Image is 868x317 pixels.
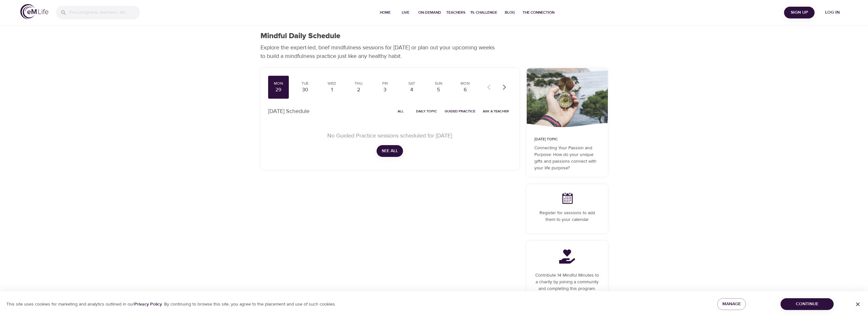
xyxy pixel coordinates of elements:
[787,9,812,17] span: Sign Up
[534,145,600,172] p: Connecting Your Passion and Purpose: How do your unique gifts and passions connect with your life...
[820,9,845,17] span: Log in
[431,81,447,86] div: Sun
[457,86,473,94] div: 6
[784,7,815,18] button: Sign Up
[378,9,393,16] span: Home
[134,301,162,307] a: Privacy Policy
[534,210,600,223] p: Register for sessions to add them to your calendar
[398,9,413,16] span: Live
[297,81,313,86] div: Tue
[393,108,408,114] span: All
[276,131,504,140] p: No Guided Practice sessions scheduled for [DATE]
[445,108,475,114] span: Guided Practice
[457,81,473,86] div: Mon
[722,300,741,308] span: Manage
[351,81,366,86] div: Thu
[404,86,420,94] div: 4
[534,137,600,142] p: [DATE] Topic
[413,106,440,116] button: Daily Topic
[786,300,829,308] span: Continue
[418,9,441,16] span: On-Demand
[268,107,309,116] p: [DATE] Schedule
[442,106,478,116] button: Guided Practice
[416,108,437,114] span: Daily Topic
[781,298,834,310] button: Continue
[377,81,393,86] div: Fri
[69,6,140,19] input: Find programs, teachers, etc...
[324,86,340,94] div: 1
[351,86,366,94] div: 2
[377,145,403,157] button: See All
[404,81,420,86] div: Sat
[377,86,393,94] div: 3
[324,81,340,86] div: Wed
[483,108,509,114] span: Ask a Teacher
[20,4,48,19] img: logo
[382,147,398,155] span: See All
[480,106,511,116] button: Ask a Teacher
[431,86,447,94] div: 5
[534,272,600,292] p: Contribute 14 Mindful Minutes to a charity by joining a community and completing this program.
[271,81,287,86] div: Mon
[502,9,517,16] span: Blog
[260,43,499,60] p: Explore the expert-led, brief mindfulness sessions for [DATE] or plan out your upcoming weeks to ...
[297,86,313,94] div: 30
[391,106,411,116] button: All
[446,9,465,16] span: Teachers
[817,7,848,18] button: Log in
[717,298,746,310] button: Manage
[271,86,287,94] div: 29
[523,9,554,16] span: The Connection
[470,9,497,16] span: 1% Challenge
[260,32,340,41] h1: Mindful Daily Schedule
